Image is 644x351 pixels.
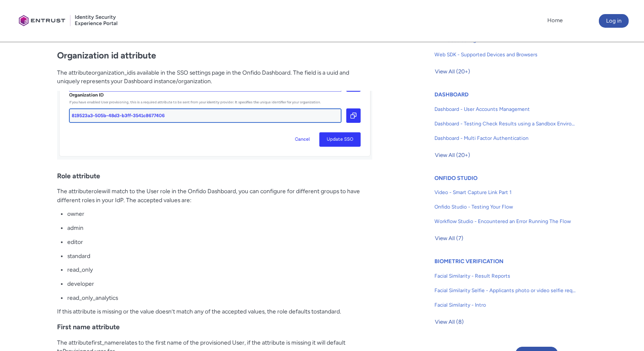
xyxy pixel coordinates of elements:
span: standard [67,252,90,259]
span: Dashboard - User Accounts Management [434,105,576,113]
span: View All (20+) [435,65,470,78]
button: View All (20+) [434,148,471,162]
a: Dashboard - User Accounts Management [434,102,576,116]
p: If this attribute is missing or the value doesn’t match any of the accepted values, the role defa... [57,307,372,316]
span: admin [67,224,83,231]
a: DASHBOARD [434,91,469,98]
button: View All (7) [434,232,464,245]
a: Facial Similarity - Result Reports [434,269,576,283]
span: View All (7) [435,232,463,245]
span: Facial Similarity Selfie - Applicants photo or video selfie requirements [434,287,576,294]
p: The attribute is available in the SSO settings page in the Onfido Dashboard. The field is a uuid ... [57,68,372,86]
span: Video - Smart Capture Link Part 1 [434,189,576,196]
span: View All (8) [435,316,464,328]
span: owner [67,210,84,217]
a: BIOMETRIC VERIFICATION [434,258,503,264]
span: Workflow Studio - Encountered an Error Running The Flow [434,218,576,225]
button: View All (20+) [434,65,471,78]
span: Facial Similarity - Intro [434,301,576,309]
strong: First name attribute [57,323,120,331]
a: Onfido Studio - Testing Your Flow [434,200,576,214]
span: organization_id [92,69,132,76]
a: Home [545,14,565,27]
h2: Organization id attribute [57,50,372,61]
span: role [92,188,102,194]
span: View All (20+) [435,149,470,162]
span: Dashboard - Testing Check Results using a Sandbox Environment [434,120,576,128]
button: View All (8) [434,315,464,329]
span: read_only [67,266,93,273]
p: The attribute will match to the User role in the Onfido Dashboard, you can configure for differen... [57,187,372,204]
a: ONFIDO STUDIO [434,175,477,181]
button: Log in [599,14,629,28]
span: standard [317,308,340,315]
span: Dashboard - Multi Factor Authentication [434,134,576,142]
span: Facial Similarity - Result Reports [434,272,576,280]
span: Web SDK - Supported Devices and Browsers [434,51,576,58]
a: Workflow Studio - Encountered an Error Running The Flow [434,214,576,229]
span: Role attribute [57,172,100,180]
span: editor [67,238,83,245]
a: Video - Smart Capture Link Part 1 [434,185,576,200]
span: Onfido Studio - Testing Your Flow [434,203,576,211]
a: Web SDK - Supported Devices and Browsers [434,47,576,62]
a: Dashboard - Multi Factor Authentication [434,131,576,145]
span: first_name [92,339,119,346]
span: read_only_analytics [67,294,118,301]
a: Facial Similarity Selfie - Applicants photo or video selfie requirements [434,283,576,298]
span: developer [67,280,94,287]
a: Facial Similarity - Intro [434,298,576,312]
a: Dashboard - Testing Check Results using a Sandbox Environment [434,116,576,131]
